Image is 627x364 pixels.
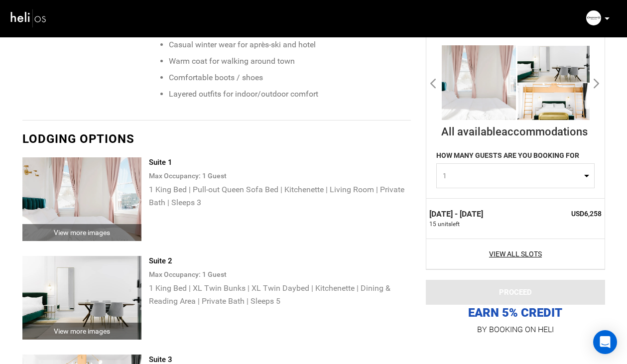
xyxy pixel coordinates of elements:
button: 1 [436,163,595,188]
p: 1 King Bed | XL Twin Bunks | XL Twin Daybed | Kitchenette | Dining & Reading Area | Private Bath ... [149,282,410,308]
img: 11b29a6f7630cb532f0ce32c145b4216.jpeg [22,256,142,340]
p: Casual winter wear for après-ski and hotel [169,39,410,51]
span: s [448,220,451,229]
img: 9b1691672eb7af115ce958a42432313c.jpeg [22,157,142,241]
button: PROCEED [426,280,605,305]
div: Suite 1 [149,157,410,168]
div: View more images [22,224,142,241]
span: unit left [438,220,460,229]
div: View more images [22,323,142,340]
div: Lodging options [22,130,411,147]
img: 11b29a6f7630cb532f0ce32c145b4216.jpeg [517,46,591,83]
button: Previous [429,75,439,91]
p: Comfortable boots / shoes [169,72,410,84]
div: Max Occupancy: 1 Guest [149,267,410,282]
label: HOW MANY GUESTS ARE YOU BOOKING FOR [436,150,579,163]
img: 9b1691672eb7af115ce958a42432313c.jpeg [442,46,516,121]
div: Suite 2 [149,256,410,266]
button: Next [592,75,602,91]
span: accommodations [502,126,588,138]
p: Warm coat for walking around town [169,56,410,67]
div: Max Occupancy: 1 Guest [149,168,410,183]
p: Layered outfits for indoor/outdoor comfort [169,89,410,100]
div: Open Intercom Messenger [593,330,617,354]
p: BY BOOKING ON HELI [426,323,605,337]
img: 8952ffa5b8eb0888e56c6dfe91e43326.jpeg [517,84,591,121]
span: 15 [429,220,436,229]
img: heli-logo [10,7,47,29]
span: 1 [443,171,582,181]
img: 47905b7db714750b6b69a46a2c85af14.jpeg [586,10,601,25]
span: USD6,258 [530,209,602,219]
a: View All Slots [429,249,602,259]
label: [DATE] - [DATE] [429,209,483,220]
p: 1 King Bed | Pull-out Queen Sofa Bed | Kitchenette | Living Room | Private Bath | Sleeps 3 [149,183,410,209]
div: All available [441,121,590,140]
